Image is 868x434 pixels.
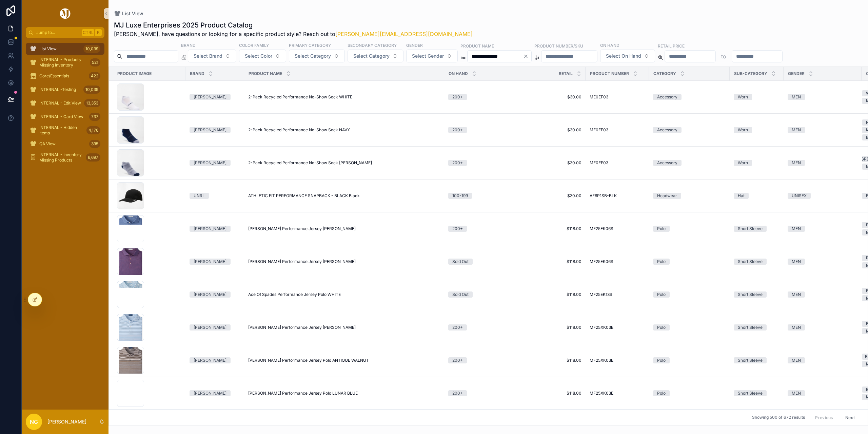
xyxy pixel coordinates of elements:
[248,160,372,166] span: 2-Pack Recycled Performance No-Show Sock [PERSON_NAME]
[452,193,468,199] div: 100-199
[248,391,358,396] span: [PERSON_NAME] Performance Jersey Polo LUNAR BLUE
[499,94,581,100] a: $30.00
[348,42,397,48] label: Secondary Category
[39,87,76,92] span: INTERNAL -Testing
[653,71,676,76] span: Category
[289,50,345,62] button: Select Button
[734,160,780,166] a: Worn
[452,357,463,363] div: 200+
[452,291,469,298] div: Sold Out
[452,324,463,331] div: 200+
[47,418,86,425] p: [PERSON_NAME]
[248,226,440,231] a: [PERSON_NAME] Performance Jersey [PERSON_NAME]
[752,415,805,420] span: Showing 500 of 672 results
[39,141,56,147] span: QA View
[788,160,857,166] a: MEN
[499,358,581,363] a: $118.00
[89,113,100,121] div: 737
[452,259,469,265] div: Sold Out
[26,151,104,164] a: INTERNAL - Inventory Missing Products6,697
[590,160,608,166] span: ME0EF03
[590,127,608,133] span: ME0EF03
[83,45,100,53] div: 10,039
[590,292,645,297] a: MF25EK13S
[22,38,108,172] div: scrollable content
[190,259,240,265] a: [PERSON_NAME]
[82,29,94,36] span: Ctrl
[449,71,468,76] span: On Hand
[448,291,491,298] a: Sold Out
[738,324,763,331] div: Short Sleeve
[653,226,726,232] a: Polo
[248,127,440,133] a: 2-Pack Recycled Performance No-Show Sock NAVY
[590,193,645,199] a: AF6P1SB-BLK
[194,160,226,166] div: [PERSON_NAME]
[190,324,240,331] a: [PERSON_NAME]
[26,97,104,109] a: INTERNAL - Edit View13,353
[653,193,726,199] a: Headwear
[248,325,356,330] span: [PERSON_NAME] Performance Jersey [PERSON_NAME]
[738,160,748,166] div: Worn
[90,58,100,67] div: 521
[657,193,677,199] div: Headwear
[412,53,444,59] span: Select Gender
[248,292,440,297] a: Ace Of Spades Performance Jersey Polo WHITE
[657,357,666,363] div: Polo
[448,390,491,396] a: 200+
[499,160,581,166] span: $30.00
[788,324,857,331] a: MEN
[792,94,801,100] div: MEN
[194,53,222,59] span: Select Brand
[36,30,79,35] span: Jump to...
[590,325,613,330] span: MF25XK03E
[114,30,473,38] span: [PERSON_NAME], have questions or looking for a specific product style? Reach out to
[26,111,104,123] a: INTERNAL - Card View737
[738,127,748,133] div: Worn
[26,70,104,82] a: Core/Essentials422
[600,42,619,48] label: On Hand
[190,226,240,232] a: [PERSON_NAME]
[657,94,677,100] div: Accessory
[657,226,666,232] div: Polo
[39,152,83,163] span: INTERNAL - Inventory Missing Products
[499,292,581,297] a: $118.00
[448,94,491,100] a: 200+
[190,160,240,166] a: [PERSON_NAME]
[248,259,356,264] span: [PERSON_NAME] Performance Jersey [PERSON_NAME]
[448,259,491,265] a: Sold Out
[653,291,726,298] a: Polo
[653,259,726,265] a: Polo
[248,259,440,264] a: [PERSON_NAME] Performance Jersey [PERSON_NAME]
[657,324,666,331] div: Polo
[26,27,104,38] button: Jump to...CtrlK
[499,127,581,133] a: $30.00
[590,292,612,297] span: MF25EK13S
[194,127,226,133] div: [PERSON_NAME]
[788,71,805,76] span: Gender
[499,259,581,264] a: $118.00
[86,126,100,134] div: 4,176
[792,226,801,232] div: MEN
[239,50,286,62] button: Select Button
[188,50,236,62] button: Select Button
[738,259,763,265] div: Short Sleeve
[590,391,613,396] span: MF25XK03E
[606,53,641,59] span: Select On Hand
[194,324,226,331] div: [PERSON_NAME]
[248,94,440,100] a: 2-Pack Recycled Performance No-Show Sock WHITE
[738,226,763,232] div: Short Sleeve
[590,226,645,231] a: MF25EK06S
[841,412,860,423] button: Next
[26,124,104,136] a: INTERNAL - Hidden Items4,176
[788,127,857,133] a: MEN
[59,8,72,19] img: App logo
[460,43,494,49] label: Product Name
[590,94,608,100] span: ME0EF03
[448,193,491,199] a: 100-199
[249,71,282,76] span: Product Name
[499,193,581,199] span: $30.00
[406,42,423,48] label: Gender
[194,94,226,100] div: [PERSON_NAME]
